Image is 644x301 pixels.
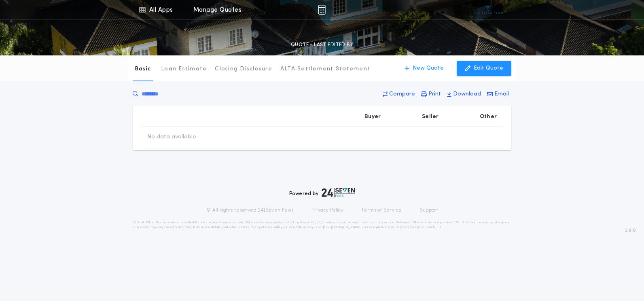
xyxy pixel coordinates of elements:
[323,226,363,229] a: [URL][DOMAIN_NAME]
[361,207,402,214] a: Terms of Service
[141,127,203,148] td: No data available
[135,65,151,73] p: Basic
[480,113,497,121] p: Other
[445,87,483,102] button: Download
[133,220,511,230] p: DISCLAIMER: This estimate is provided for informational purposes only. 24|Seven Fees, a product o...
[413,64,444,72] p: New Quote
[428,90,441,98] p: Print
[453,90,481,98] p: Download
[396,61,452,76] button: New Quote
[322,188,355,197] img: logo
[291,41,353,49] p: QUOTE - LAST EDITED BY
[422,113,439,121] p: Seller
[161,65,207,73] p: Loan Estimate
[419,207,438,214] a: Support
[494,90,509,98] p: Email
[389,90,415,98] p: Compare
[457,61,511,76] button: Edit Quote
[206,207,294,214] p: © All rights reserved. 24|Seven Fees
[311,207,344,214] a: Privacy Policy
[280,65,370,73] p: ALTA Settlement Statement
[364,113,381,121] p: Buyer
[625,227,636,234] span: 3.8.0
[318,5,326,15] img: img
[473,6,504,14] img: vs-icon
[215,65,272,73] p: Closing Disclosure
[289,188,355,197] div: Powered by
[474,64,503,72] p: Edit Quote
[485,87,511,102] button: Email
[419,87,443,102] button: Print
[380,87,417,102] button: Compare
